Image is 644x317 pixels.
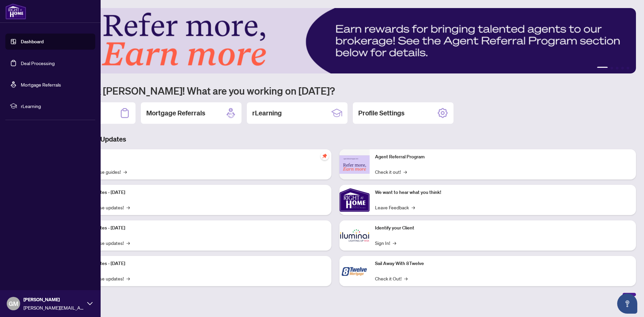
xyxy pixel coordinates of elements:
span: [PERSON_NAME] [23,296,84,303]
h3: Brokerage & Industry Updates [35,135,636,144]
button: 2 [610,67,613,69]
button: 5 [627,67,629,69]
a: Deal Processing [21,60,55,66]
p: Platform Updates - [DATE] [70,189,326,196]
img: Agent Referral Program [339,155,370,174]
h2: Profile Settings [358,108,405,118]
p: Platform Updates - [DATE] [70,260,326,267]
p: Sail Away With 8Twelve [375,260,631,267]
p: Identify your Client [375,224,631,232]
h2: rLearning [252,108,282,118]
button: Open asap [617,294,637,314]
span: → [126,239,130,247]
span: rLearning [21,102,91,110]
img: Slide 0 [35,8,636,73]
h2: Mortgage Referrals [146,108,205,118]
span: pushpin [321,152,329,160]
p: We want to hear what you think! [375,189,631,196]
button: 1 [597,67,608,69]
a: Check it Out!→ [375,275,408,282]
a: Check it out!→ [375,168,407,175]
img: logo [5,3,26,19]
span: → [123,168,127,175]
span: → [412,204,415,211]
p: Platform Updates - [DATE] [70,224,326,232]
img: We want to hear what you think! [339,185,370,215]
img: Identify your Client [339,220,370,251]
span: → [393,239,396,247]
a: Leave Feedback→ [375,204,415,211]
p: Self-Help [70,153,326,161]
span: → [126,204,130,211]
button: 3 [616,67,619,69]
h1: Welcome back [PERSON_NAME]! What are you working on [DATE]? [35,84,636,97]
img: Sail Away With 8Twelve [339,256,370,286]
a: Dashboard [21,39,44,45]
span: → [404,275,408,282]
a: Sign In!→ [375,239,396,247]
span: GM [9,299,18,308]
p: Agent Referral Program [375,153,631,161]
a: Mortgage Referrals [21,82,61,88]
span: → [404,168,407,175]
button: 4 [621,67,624,69]
span: [PERSON_NAME][EMAIL_ADDRESS][PERSON_NAME][DOMAIN_NAME] [23,304,84,311]
span: → [126,275,130,282]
